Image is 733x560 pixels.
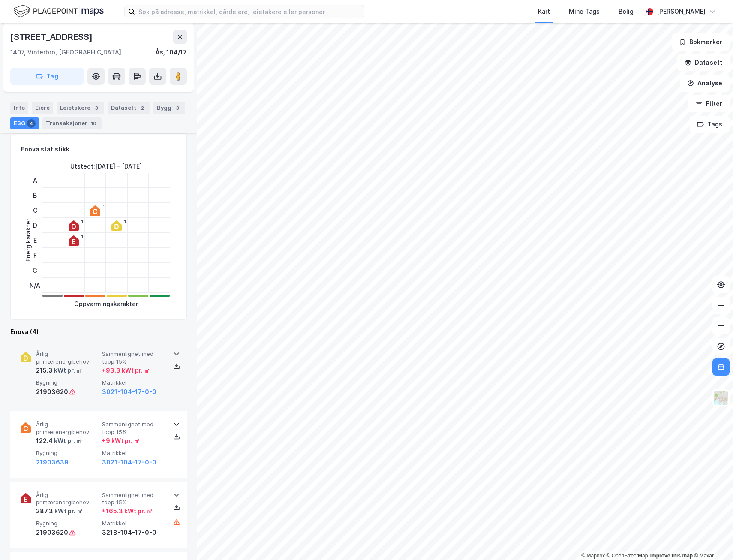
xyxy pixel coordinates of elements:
[10,102,28,114] div: Info
[581,553,605,559] a: Mapbox
[538,6,550,17] div: Kart
[81,234,83,239] div: 1
[53,506,83,516] div: kWt pr. ㎡
[36,506,83,516] div: 287.3
[30,278,40,293] div: N/A
[10,117,39,129] div: ESG
[30,263,40,278] div: G
[153,102,185,114] div: Bygg
[10,327,187,337] div: Enova (4)
[607,553,648,559] a: OpenStreetMap
[10,30,94,44] div: [STREET_ADDRESS]
[690,116,730,133] button: Tags
[10,47,121,57] div: 1407, Vinterbro, [GEOGRAPHIC_DATA]
[650,553,693,559] a: Improve this map
[677,54,730,71] button: Datasett
[102,506,153,516] div: + 165.3 kWt pr. ㎡
[173,104,182,112] div: 3
[27,119,36,128] div: 4
[53,365,82,376] div: kWt pr. ㎡
[30,233,40,248] div: E
[70,161,142,172] div: Utstedt : [DATE] - [DATE]
[102,527,165,538] div: 3218-104-17-0-0
[36,436,82,446] div: 122.4
[657,6,706,17] div: [PERSON_NAME]
[74,299,138,309] div: Oppvarmingskarakter
[23,219,33,262] div: Energikarakter
[92,104,101,112] div: 3
[30,188,40,203] div: B
[138,104,147,112] div: 2
[32,102,53,114] div: Eiere
[102,387,156,397] button: 3021-104-17-0-0
[30,248,40,263] div: F
[36,350,99,365] span: Årlig primærenergibehov
[102,379,165,386] span: Matrikkel
[36,449,99,457] span: Bygning
[102,520,165,527] span: Matrikkel
[102,350,165,365] span: Sammenlignet med topp 15%
[135,5,364,18] input: Søk på adresse, matrikkel, gårdeiere, leietakere eller personer
[102,421,165,436] span: Sammenlignet med topp 15%
[36,491,99,506] span: Årlig primærenergibehov
[36,527,68,538] div: 21903620
[672,33,730,51] button: Bokmerker
[30,218,40,233] div: D
[155,47,187,57] div: Ås, 104/17
[36,520,99,527] span: Bygning
[690,519,733,560] iframe: Chat Widget
[30,173,40,188] div: A
[42,117,102,129] div: Transaksjoner
[102,491,165,506] span: Sammenlignet med topp 15%
[14,4,104,19] img: logo.f888ab2527a4732fd821a326f86c7f29.svg
[102,436,140,446] div: + 9 kWt pr. ㎡
[57,102,104,114] div: Leietakere
[81,219,83,224] div: 1
[36,379,99,386] span: Bygning
[36,457,69,467] button: 21903639
[102,449,165,457] span: Matrikkel
[36,387,68,397] div: 21903620
[108,102,150,114] div: Datasett
[21,144,69,154] div: Enova statistikk
[102,365,150,376] div: + 93.3 kWt pr. ㎡
[569,6,600,17] div: Mine Tags
[89,119,98,128] div: 10
[53,436,82,446] div: kWt pr. ㎡
[102,457,156,467] button: 3021-104-17-0-0
[688,95,730,112] button: Filter
[30,203,40,218] div: C
[10,68,84,85] button: Tag
[36,421,99,436] span: Årlig primærenergibehov
[619,6,634,17] div: Bolig
[36,365,82,376] div: 215.3
[102,204,105,209] div: 1
[680,75,730,92] button: Analyse
[713,390,729,406] img: Z
[124,219,126,224] div: 1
